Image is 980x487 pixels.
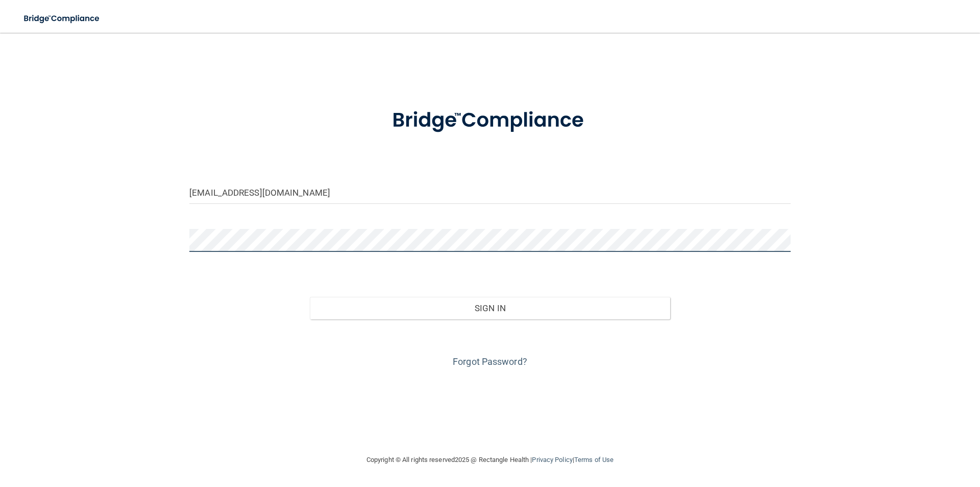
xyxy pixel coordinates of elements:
[574,456,614,463] a: Terms of Use
[304,444,676,476] div: Copyright © All rights reserved 2025 @ Rectangle Health | |
[189,181,791,204] input: Email
[15,8,109,29] img: bridge_compliance_login_screen.278c3ca4.svg
[371,94,609,147] img: bridge_compliance_login_screen.278c3ca4.svg
[453,356,527,367] a: Forgot Password?
[310,297,671,319] button: Sign In
[532,456,572,463] a: Privacy Policy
